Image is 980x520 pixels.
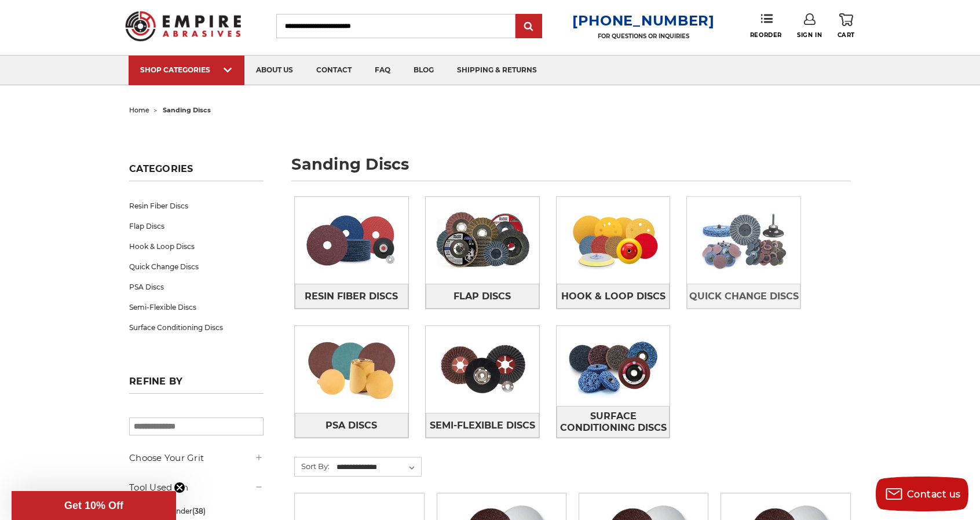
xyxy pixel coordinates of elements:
[291,156,851,181] h1: sanding discs
[687,284,800,309] a: Quick Change Discs
[125,3,241,49] img: Empire Abrasives
[305,56,363,85] a: contact
[335,459,421,476] select: Sort By:
[430,416,535,435] span: Semi-Flexible Discs
[12,491,176,520] div: Get 10% OffClose teaser
[426,200,539,280] img: Flap Discs
[129,376,264,394] h5: Refine by
[838,31,855,39] span: Cart
[295,329,408,409] img: PSA Discs
[572,12,715,29] a: [PHONE_NUMBER]
[689,287,799,306] span: Quick Change Discs
[129,236,264,257] a: Hook & Loop Discs
[750,13,782,38] a: Reorder
[305,287,398,306] span: Resin Fiber Discs
[192,507,206,515] span: (38)
[129,216,264,236] a: Flap Discs
[295,284,408,309] a: Resin Fiber Discs
[687,200,800,280] img: Quick Change Discs
[295,457,330,475] label: Sort By:
[454,287,511,306] span: Flap Discs
[129,163,264,181] h5: Categories
[426,284,539,309] a: Flap Discs
[129,317,264,338] a: Surface Conditioning Discs
[174,482,185,493] button: Close teaser
[557,406,670,438] a: Surface Conditioning Discs
[557,284,670,309] a: Hook & Loop Discs
[797,31,822,39] span: Sign In
[244,56,305,85] a: about us
[295,200,408,280] img: Resin Fiber Discs
[445,56,548,85] a: shipping & returns
[907,489,961,500] span: Contact us
[402,56,445,85] a: blog
[572,32,715,40] p: FOR QUESTIONS OR INQUIRIES
[163,106,211,114] span: sanding discs
[326,416,377,435] span: PSA Discs
[557,407,670,438] span: Surface Conditioning Discs
[517,15,540,38] input: Submit
[129,297,264,317] a: Semi-Flexible Discs
[557,326,670,406] img: Surface Conditioning Discs
[129,481,264,495] h5: Tool Used On
[876,477,968,511] button: Contact us
[426,413,539,438] a: Semi-Flexible Discs
[129,277,264,297] a: PSA Discs
[140,65,233,74] div: SHOP CATEGORIES
[129,196,264,216] a: Resin Fiber Discs
[426,329,539,409] img: Semi-Flexible Discs
[295,413,408,438] a: PSA Discs
[838,13,855,39] a: Cart
[64,500,123,511] span: Get 10% Off
[129,257,264,277] a: Quick Change Discs
[363,56,402,85] a: faq
[750,31,782,39] span: Reorder
[561,287,665,306] span: Hook & Loop Discs
[129,451,264,465] h5: Choose Your Grit
[129,106,149,114] a: home
[557,200,670,280] img: Hook & Loop Discs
